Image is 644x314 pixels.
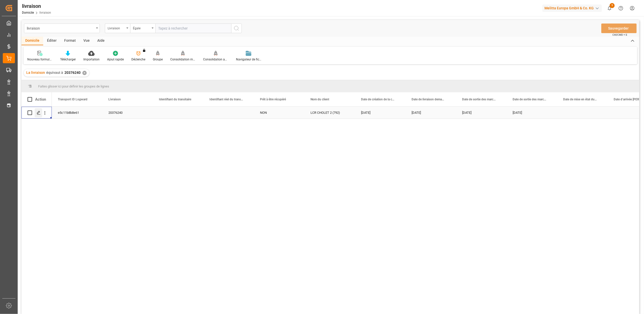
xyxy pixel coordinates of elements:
[563,98,597,101] span: Date de mise en état du fret
[24,24,100,33] button: Ouvrir le menu
[260,98,286,101] span: Prêt à être récupéré
[355,107,406,119] div: [DATE]
[22,11,34,14] a: Domicile
[203,57,228,62] div: Consolidation automatique
[456,107,507,119] div: [DATE]
[107,57,124,62] div: Ajout rapide
[27,25,94,31] div: livraison
[22,2,51,10] div: livraison
[254,107,304,119] div: NON
[93,37,108,45] div: Aide
[46,71,63,75] span: équivaut à
[60,37,80,45] div: Format
[159,98,191,101] span: Identifiant du transitaire
[610,3,615,8] span: 5
[133,25,150,31] div: Égale
[155,24,231,33] input: Tapez à rechercher
[601,24,637,33] button: Sauvegarder
[108,25,125,31] div: Livraison
[38,84,109,88] span: Faites glisser ici pour définir les groupes de lignes
[153,57,163,62] div: Groupe
[130,24,155,33] button: Ouvrir le menu
[83,57,100,62] div: Importation
[612,33,627,37] span: Ctrl/CMD + S
[412,98,445,101] span: Date de livraison demandée
[462,98,496,101] span: Date de sortie des marchandises planifiées
[544,6,594,11] font: Melitta Europa GmbH & Co. KG
[406,107,456,119] div: [DATE]
[21,107,52,119] div: Appuyez sur ESPACE pour sélectionner cette rangée.
[35,97,46,102] div: Action
[21,37,43,45] div: Domicile
[43,37,60,45] div: Éditer
[542,3,604,13] button: Melitta Europa GmbH & Co. KG
[64,71,81,75] span: 20376240
[304,107,355,119] div: LCR CHOLET 2 (792)
[80,37,93,45] div: Vue
[26,71,45,75] span: La livraison
[52,107,102,119] div: e5c11b8b8e61
[311,98,329,101] span: Nom du client
[231,24,242,33] button: Bouton de recherche
[82,71,87,75] div: ✕
[58,98,87,101] span: Transport ID Logward
[615,3,627,14] button: Centre d’aide
[27,57,53,62] div: Nouveau formulaire
[105,24,130,33] button: Ouvrir le menu
[102,107,153,119] div: 20376240
[507,107,557,119] div: [DATE]
[604,3,615,14] button: Afficher 5 nouvelles notifications
[60,57,76,62] div: Télécharger
[361,98,395,101] span: Date de création de la commande
[170,57,196,62] div: Consolidation manuelle
[236,57,261,62] div: Navigateur de fichiers
[108,98,121,101] span: Livraison
[513,98,546,101] span: Date de sortie des marchandises réelles
[209,98,243,101] span: Identifiant réel du transitaire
